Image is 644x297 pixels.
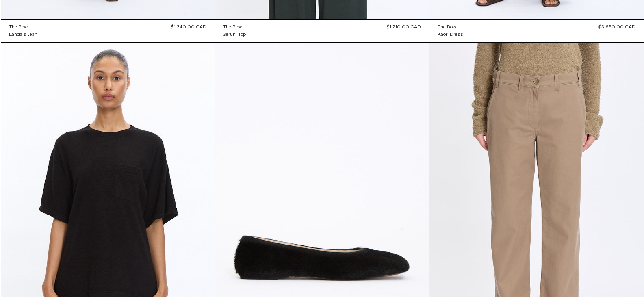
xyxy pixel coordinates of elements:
[598,24,635,31] div: $3,650.00 CAD
[223,31,246,38] div: Seruni Top
[9,24,28,31] div: The Row
[223,24,246,31] a: The Row
[9,31,37,38] a: Landais Jean
[223,31,246,38] a: Seruni Top
[9,24,37,31] a: The Row
[438,24,463,31] a: The Row
[171,24,206,31] div: $1,340.00 CAD
[438,31,463,38] div: Kaori Dress
[223,24,242,31] div: The Row
[438,31,463,38] a: Kaori Dress
[9,31,37,38] div: Landais Jean
[438,24,456,31] div: The Row
[387,24,421,31] div: $1,210.00 CAD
